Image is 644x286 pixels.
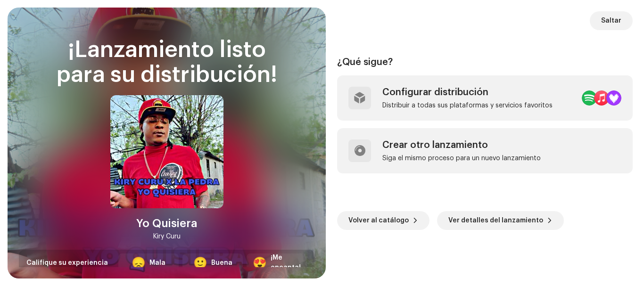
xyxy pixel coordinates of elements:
span: Saltar [601,11,621,30]
div: ¿Qué sigue? [337,57,633,68]
span: Califique su experiencia [26,260,108,266]
div: Yo Quisiera [136,216,198,231]
div: ¡Lanzamiento listo para su distribución! [19,38,314,88]
div: Distribuir a todas sus plataformas y servicios favoritos [382,102,553,109]
div: 😞 [132,257,146,269]
button: Saltar [590,11,633,30]
div: Siga el mismo proceso para un nuevo lanzamiento [382,155,541,162]
button: Volver al catálogo [337,211,429,230]
re-a-post-create-item: Configurar distribución [337,75,633,121]
span: Volver al catálogo [348,211,409,230]
div: ¡Me encanta! [271,253,301,273]
div: 🙂 [193,257,207,269]
div: Kiry Curu [153,231,181,242]
div: Buena [211,258,232,268]
img: e79286ca-aca3-45af-be1b-95157d8deda3 [110,95,223,208]
div: Configurar distribución [382,87,553,98]
re-a-post-create-item: Crear otro lanzamiento [337,128,633,173]
div: Mala [149,258,165,268]
div: 😍 [253,257,267,269]
span: Ver detalles del lanzamiento [448,211,543,230]
button: Ver detalles del lanzamiento [437,211,564,230]
div: Crear otro lanzamiento [382,139,541,151]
